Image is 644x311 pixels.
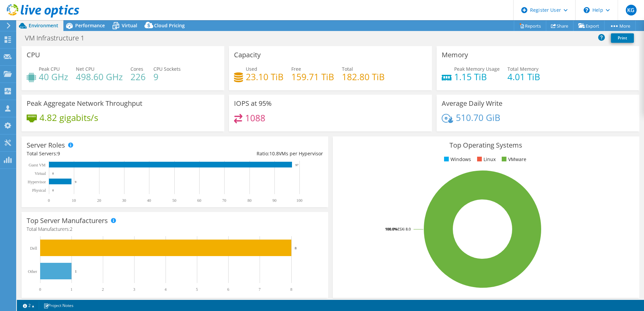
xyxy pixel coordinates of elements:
[75,22,105,29] span: Performance
[500,156,526,163] li: VMware
[39,73,68,81] h4: 40 GHz
[626,5,637,15] span: KG
[75,180,77,184] text: 9
[246,66,257,72] span: Used
[122,198,126,203] text: 30
[28,269,37,274] text: Other
[172,198,176,203] text: 50
[76,73,123,81] h4: 498.60 GHz
[28,180,46,184] text: Hypervisor
[291,73,334,81] h4: 159.71 TiB
[295,163,299,167] text: 97
[97,198,101,203] text: 20
[52,189,54,192] text: 0
[342,66,353,72] span: Total
[175,150,323,157] div: Ratio: VMs per Hypervisor
[76,66,94,72] span: Net CPU
[39,301,78,310] a: Project Notes
[29,163,46,167] text: Guest VM
[133,287,135,292] text: 3
[222,198,226,203] text: 70
[70,226,72,232] span: 2
[475,156,496,163] li: Linux
[454,73,500,81] h4: 1.15 TiB
[247,198,252,203] text: 80
[153,66,181,72] span: CPU Sockets
[48,198,50,203] text: 0
[296,198,302,203] text: 100
[385,226,398,231] tspan: 100.0%
[153,73,181,81] h4: 9
[196,287,198,292] text: 5
[29,22,58,29] span: Environment
[290,287,292,292] text: 8
[234,51,261,59] h3: Capacity
[269,150,279,157] span: 10.8
[342,73,385,81] h4: 182.80 TiB
[454,66,500,72] span: Peak Memory Usage
[165,287,167,292] text: 4
[75,269,77,273] text: 1
[39,287,41,292] text: 0
[57,150,60,157] span: 9
[52,172,54,175] text: 0
[27,150,175,157] div: Total Servers:
[259,287,261,292] text: 7
[72,198,76,203] text: 10
[130,73,146,81] h4: 226
[18,301,39,310] a: 2
[32,188,46,193] text: Physical
[27,100,142,107] h3: Peak Aggregate Network Throughput
[154,22,185,29] span: Cloud Pricing
[27,51,40,59] h3: CPU
[227,287,229,292] text: 6
[22,34,95,42] h1: VM Infrastructure 1
[611,33,634,43] a: Print
[197,198,201,203] text: 60
[35,171,46,176] text: Virtual
[442,100,502,107] h3: Average Daily Write
[442,51,468,59] h3: Memory
[27,217,108,224] h3: Top Server Manufacturers
[338,142,634,149] h3: Top Operating Systems
[272,198,276,203] text: 90
[102,287,104,292] text: 2
[507,73,540,81] h4: 4.01 TiB
[604,21,636,31] a: More
[30,246,37,251] text: Dell
[442,156,471,163] li: Windows
[246,73,284,81] h4: 23.10 TiB
[39,66,60,72] span: Peak CPU
[234,100,272,107] h3: IOPS at 95%
[573,21,605,31] a: Export
[295,246,297,250] text: 8
[39,114,98,121] h4: 4.82 gigabits/s
[27,225,323,233] h4: Total Manufacturers:
[291,66,301,72] span: Free
[584,7,590,13] svg: \n
[245,114,265,122] h4: 1088
[456,114,500,121] h4: 510.70 GiB
[130,66,143,72] span: Cores
[507,66,538,72] span: Total Memory
[27,142,65,149] h3: Server Roles
[514,21,546,31] a: Reports
[70,287,72,292] text: 1
[398,226,411,231] tspan: ESXi 8.0
[122,22,137,29] span: Virtual
[147,198,151,203] text: 40
[546,21,574,31] a: Share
